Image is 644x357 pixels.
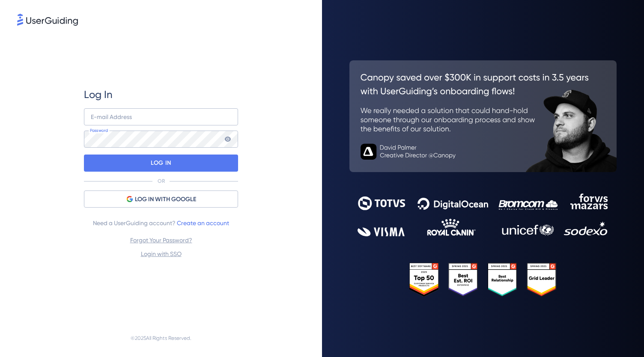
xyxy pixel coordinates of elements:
span: LOG IN WITH GOOGLE [135,194,196,205]
span: © 2025 All Rights Reserved. [131,333,191,343]
p: LOG IN [151,156,171,170]
a: Login with SSO [141,250,182,257]
p: OR [158,178,165,184]
input: example@company.com [84,108,238,125]
img: 26c0aa7c25a843aed4baddd2b5e0fa68.svg [349,60,617,172]
img: 9302ce2ac39453076f5bc0f2f2ca889b.svg [358,193,609,236]
span: Log In [84,88,113,101]
img: 25303e33045975176eb484905ab012ff.svg [409,263,556,296]
a: Forgot Your Password? [130,237,192,244]
a: Create an account [177,220,229,226]
span: Need a UserGuiding account? [93,218,229,228]
img: 8faab4ba6bc7696a72372aa768b0286c.svg [17,14,78,26]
